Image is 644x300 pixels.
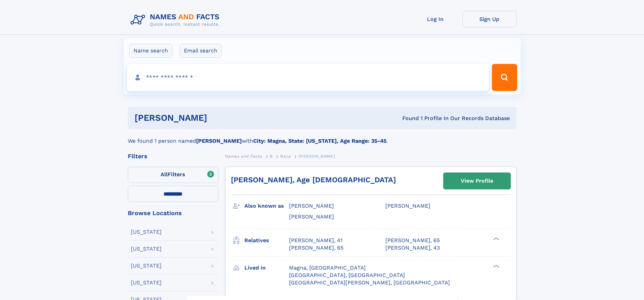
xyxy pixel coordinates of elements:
label: Email search [180,44,222,58]
label: Filters [128,167,218,183]
div: [US_STATE] [131,246,162,252]
h3: Lived in [244,262,289,274]
a: Sign Up [462,11,517,27]
a: [PERSON_NAME], 43 [385,244,440,252]
span: [GEOGRAPHIC_DATA], [GEOGRAPHIC_DATA] [289,272,405,278]
input: search input [127,64,489,91]
a: Baca [280,152,291,160]
span: [PERSON_NAME] [289,203,334,209]
h3: Relatives [244,235,289,246]
div: Found 1 Profile In Our Records Database [305,115,510,122]
a: B [270,152,273,160]
a: [PERSON_NAME], Age [DEMOGRAPHIC_DATA] [231,176,396,184]
h1: [PERSON_NAME] [135,114,305,122]
span: [PERSON_NAME] [385,203,430,209]
a: Log In [408,11,462,27]
span: [GEOGRAPHIC_DATA][PERSON_NAME], [GEOGRAPHIC_DATA] [289,279,450,286]
span: B [270,154,273,159]
a: [PERSON_NAME], 41 [289,237,342,244]
span: All [161,171,168,178]
span: Magna, [GEOGRAPHIC_DATA] [289,264,366,271]
div: View Profile [461,173,493,189]
a: [PERSON_NAME], 65 [289,244,343,252]
span: Baca [280,154,291,159]
label: Name search [129,44,172,58]
h3: Also known as [244,200,289,212]
span: [PERSON_NAME] [289,213,334,220]
div: Browse Locations [128,210,218,216]
b: City: Magna, State: [US_STATE], Age Range: 35-45 [253,138,386,144]
div: We found 1 person named with . [128,129,517,145]
div: [US_STATE] [131,280,162,285]
div: ❯ [492,264,500,268]
b: [PERSON_NAME] [196,138,242,144]
div: ❯ [492,236,500,241]
a: Names and Facts [225,152,262,160]
span: [PERSON_NAME] [299,154,335,159]
a: View Profile [444,173,510,189]
div: Filters [128,153,218,159]
div: [US_STATE] [131,263,162,269]
button: Search Button [492,64,517,91]
img: Logo Names and Facts [128,11,225,29]
a: [PERSON_NAME], 65 [385,237,440,244]
div: [US_STATE] [131,229,162,235]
